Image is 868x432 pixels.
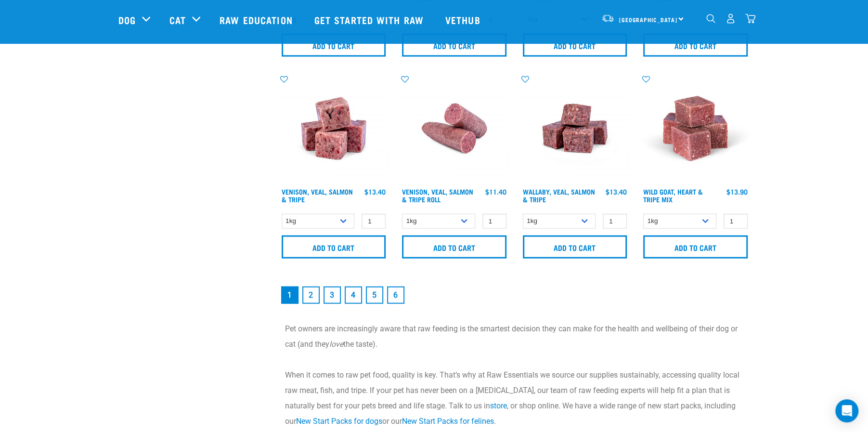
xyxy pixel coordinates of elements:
div: Open Intercom Messenger [835,399,858,422]
img: Venison Veal Salmon Tripe 1621 [279,74,389,183]
a: Raw Education [210,0,304,39]
nav: pagination [279,285,750,306]
a: Vethub [436,0,492,39]
a: Goto page 4 [345,287,362,304]
input: Add to cart [523,236,627,259]
input: Add to cart [643,34,748,57]
input: Add to cart [523,34,627,57]
a: Venison, Veal, Salmon & Tripe Roll [402,190,473,201]
a: Cat [169,13,186,27]
a: Wallaby, Veal, Salmon & Tripe [523,190,595,201]
div: $11.40 [485,188,506,196]
input: Add to cart [402,34,506,57]
a: Goto page 3 [324,287,341,304]
a: store [490,401,507,410]
input: Add to cart [643,236,748,259]
input: 1 [362,214,386,229]
div: $13.90 [726,188,748,196]
img: home-icon-1@2x.png [706,14,715,23]
a: Dog [118,13,136,27]
div: $13.40 [606,188,627,196]
p: Pet owners are increasingly aware that raw feeding is the smartest decision they can make for the... [285,321,744,352]
img: van-moving.png [601,14,614,23]
img: Venison Veal Salmon Tripe 1651 [400,74,509,183]
img: Wallaby Veal Salmon Tripe 1642 [520,74,630,183]
a: Wild Goat, Heart & Tripe Mix [643,190,703,201]
p: When it comes to raw pet food, quality is key. That’s why at Raw Essentials we source our supplie... [285,367,744,429]
input: Add to cart [282,236,386,259]
input: Add to cart [402,236,506,259]
img: user.png [725,13,736,24]
div: $13.40 [364,188,386,196]
a: New Start Packs for felines [402,417,494,426]
input: 1 [603,214,627,229]
a: Venison, Veal, Salmon & Tripe [282,190,353,201]
em: love [329,340,343,349]
a: Goto page 2 [302,287,320,304]
a: Get started with Raw [305,0,436,39]
a: Goto page 6 [387,287,404,304]
input: 1 [724,214,748,229]
a: Goto page 5 [366,287,383,304]
img: Goat Heart Tripe 8451 [641,74,750,183]
img: home-icon@2x.png [745,13,755,24]
input: 1 [482,214,506,229]
span: [GEOGRAPHIC_DATA] [619,18,677,21]
a: Page 1 [281,287,298,304]
input: Add to cart [282,34,386,57]
a: New Start Packs for dogs [296,417,382,426]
